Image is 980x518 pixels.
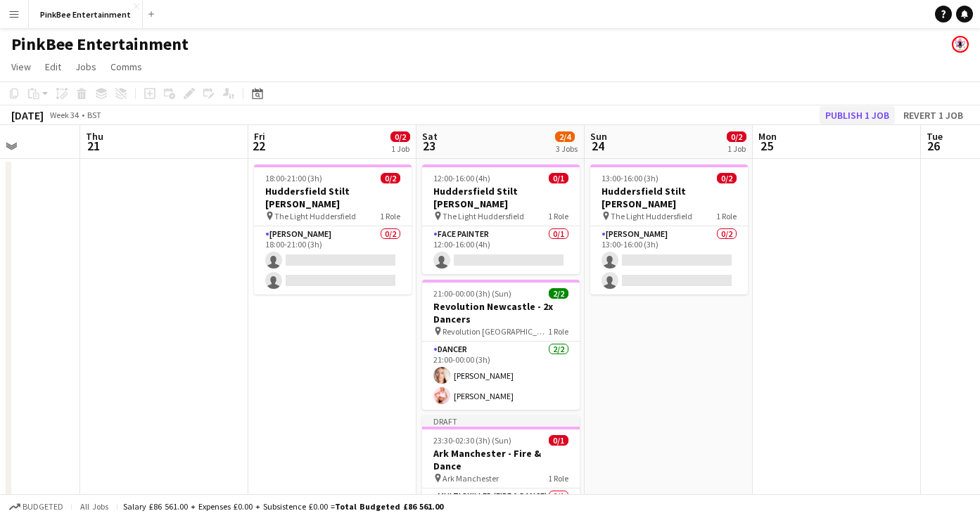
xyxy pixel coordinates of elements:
span: The Light Huddersfield [443,211,524,221]
span: Comms [110,60,142,73]
div: [DATE] [11,108,44,122]
span: Fri [254,130,265,143]
span: All jobs [77,501,111,512]
h3: Huddersfield Stilt [PERSON_NAME] [590,185,748,210]
app-job-card: 13:00-16:00 (3h)0/2Huddersfield Stilt [PERSON_NAME] The Light Huddersfield1 Role[PERSON_NAME]0/21... [590,164,748,294]
app-job-card: 12:00-16:00 (4h)0/1Huddersfield Stilt [PERSON_NAME] The Light Huddersfield1 RoleFace Painter0/112... [422,164,580,274]
span: 1 Role [548,326,568,337]
span: 18:00-21:00 (3h) [265,173,322,183]
h1: PinkBee Entertainment [11,34,189,55]
button: Budgeted [7,499,65,514]
span: 0/2 [390,131,410,142]
span: 0/2 [381,173,400,183]
span: Revolution [GEOGRAPHIC_DATA] [443,326,548,337]
span: Sun [590,130,607,143]
span: Budgeted [23,502,63,512]
span: 26 [924,138,943,154]
span: 1 Role [548,211,568,221]
span: 21 [84,138,103,154]
span: 0/1 [549,435,568,446]
span: Thu [86,130,103,143]
app-user-avatar: Pink Bee [952,36,969,53]
div: BST [87,110,101,120]
span: 12:00-16:00 (4h) [433,173,490,183]
span: 2/2 [549,288,568,299]
span: Edit [45,60,61,73]
span: 0/2 [717,173,737,183]
app-card-role: [PERSON_NAME]0/213:00-16:00 (3h) [590,226,748,294]
span: Total Budgeted £86 561.00 [335,501,443,512]
span: Sat [422,130,438,143]
span: 1 Role [548,473,568,484]
span: 25 [756,138,777,154]
span: 2/4 [555,131,575,142]
span: Tue [927,130,943,143]
span: 1 Role [716,211,737,221]
span: Week 34 [46,110,82,120]
span: Mon [758,130,777,143]
span: Jobs [75,60,96,73]
button: PinkBee Entertainment [29,1,143,28]
span: View [11,60,31,73]
a: Jobs [70,58,102,76]
span: The Light Huddersfield [274,211,356,221]
span: 0/1 [549,173,568,183]
h3: Revolution Newcastle - 2x Dancers [422,300,580,325]
button: Publish 1 job [820,106,895,124]
span: 22 [252,138,265,154]
span: 0/2 [727,131,746,142]
button: Revert 1 job [898,106,969,124]
div: 3 Jobs [556,143,578,154]
app-card-role: Face Painter0/112:00-16:00 (4h) [422,226,580,274]
span: 24 [588,138,607,154]
a: Comms [105,58,148,76]
h3: Ark Manchester - Fire & Dance [422,447,580,472]
span: 13:00-16:00 (3h) [602,173,658,183]
h3: Huddersfield Stilt [PERSON_NAME] [254,185,412,210]
div: Draft [422,415,580,427]
div: 1 Job [727,143,746,154]
a: Edit [39,58,67,76]
span: 23 [420,138,438,154]
span: 1 Role [380,211,400,221]
app-job-card: 18:00-21:00 (3h)0/2Huddersfield Stilt [PERSON_NAME] The Light Huddersfield1 Role[PERSON_NAME]0/21... [254,164,412,294]
app-job-card: 21:00-00:00 (3h) (Sun)2/2Revolution Newcastle - 2x Dancers Revolution [GEOGRAPHIC_DATA]1 RoleDanc... [422,280,580,410]
div: Salary £86 561.00 + Expenses £0.00 + Subsistence £0.00 = [123,501,443,512]
app-card-role: Dancer2/221:00-00:00 (3h)[PERSON_NAME][PERSON_NAME] [422,342,580,410]
h3: Huddersfield Stilt [PERSON_NAME] [422,185,580,210]
a: View [6,58,37,76]
span: Ark Manchester [443,473,499,484]
span: 21:00-00:00 (3h) (Sun) [433,288,511,299]
span: The Light Huddersfield [611,211,692,221]
div: 1 Job [391,143,409,154]
span: 23:30-02:30 (3h) (Sun) [433,435,511,446]
app-card-role: [PERSON_NAME]0/218:00-21:00 (3h) [254,226,412,294]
